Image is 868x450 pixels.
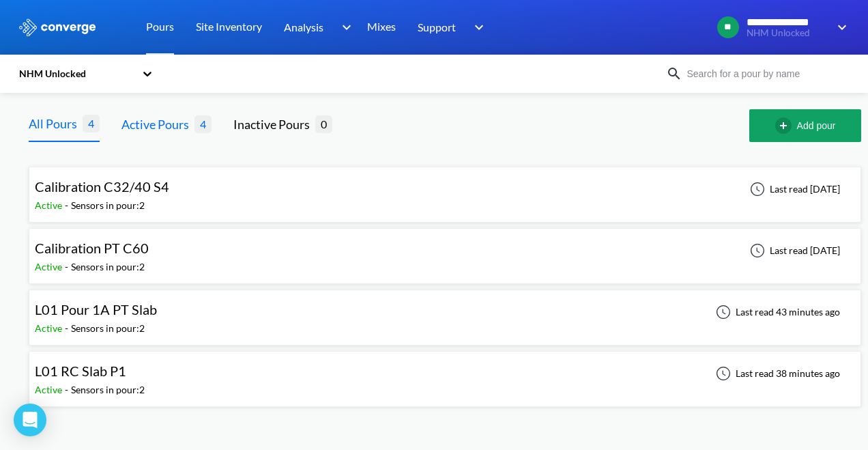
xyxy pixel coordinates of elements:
[35,240,149,256] span: Calibration PT C60
[775,117,797,134] img: add-circle-outline.svg
[749,109,861,142] button: Add pour
[71,259,145,275] div: Sensors in pour: 2
[233,115,315,134] div: Inactive Pours
[35,363,126,379] span: L01 RC Slab P1
[65,199,71,211] span: -
[29,305,861,317] a: L01 Pour 1A PT SlabActive-Sensors in pour:2Last read 43 minutes ago
[194,115,212,132] span: 4
[666,66,682,82] img: icon-search.svg
[35,384,65,395] span: Active
[333,19,355,36] img: downArrow.svg
[708,304,844,320] div: Last read 43 minutes ago
[708,365,844,382] div: Last read 38 minutes ago
[83,115,100,132] span: 4
[828,19,850,36] img: downArrow.svg
[71,382,145,397] div: Sensors in pour: 2
[682,66,848,81] input: Search for a pour by name
[284,18,323,36] span: Analysis
[65,384,71,395] span: -
[35,261,65,272] span: Active
[315,115,332,132] span: 0
[742,181,844,197] div: Last read [DATE]
[418,18,456,36] span: Support
[29,182,861,194] a: Calibration C32/40 S4Active-Sensors in pour:2Last read [DATE]
[35,322,65,334] span: Active
[742,242,844,259] div: Last read [DATE]
[14,404,46,436] div: Open Intercom Messenger
[29,367,861,378] a: L01 RC Slab P1Active-Sensors in pour:2Last read 38 minutes ago
[18,66,135,81] div: NHM Unlocked
[747,28,828,38] span: NHM Unlocked
[65,322,71,334] span: -
[35,178,169,195] span: Calibration C32/40 S4
[71,321,145,336] div: Sensors in pour: 2
[35,301,157,318] span: L01 Pour 1A PT Slab
[465,19,487,36] img: downArrow.svg
[29,244,861,255] a: Calibration PT C60Active-Sensors in pour:2Last read [DATE]
[121,115,194,134] div: Active Pours
[18,18,97,36] img: logo_ewhite.svg
[29,114,83,133] div: All Pours
[71,198,145,213] div: Sensors in pour: 2
[35,199,65,211] span: Active
[65,261,71,272] span: -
